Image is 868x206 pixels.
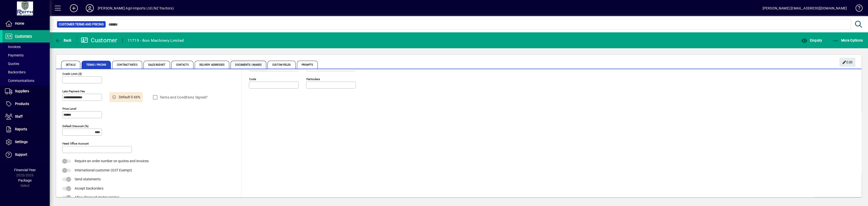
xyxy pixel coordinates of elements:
span: Default 0.66% [119,95,140,100]
span: Suppliers [15,89,29,93]
button: Edit [839,58,855,67]
a: Invoices [2,43,50,51]
a: Knowledge Base [852,1,862,17]
mat-label: Default Discount (%) [62,124,89,128]
span: Sales Budget [143,61,170,69]
button: More Options [831,36,864,45]
div: [PERSON_NAME] [EMAIL_ADDRESS][DOMAIN_NAME] [763,4,847,12]
a: Quotes [2,59,50,68]
span: Back [55,38,72,42]
span: Terms / Pricing [82,61,111,69]
span: Reports [15,127,27,131]
span: Edit [842,58,853,66]
span: Settings [15,140,28,144]
span: Send statements [75,177,101,181]
button: Back [54,36,73,45]
span: International customer (GST Exempt) [75,168,132,172]
span: Communications [5,79,34,83]
span: Custom Fields [268,61,295,69]
span: Staff [15,114,23,118]
span: Prompts [297,61,318,69]
span: Contacts [171,61,193,69]
span: Quotes [5,62,19,66]
span: Backorders [5,70,26,74]
div: [PERSON_NAME] Agri-Imports Ltd (NZ Tractors) [98,4,174,12]
app-page-header-button: Back [50,36,77,45]
span: Details [61,61,80,69]
mat-label: Credit Limit ($) [62,72,82,76]
span: Require an order number on quotes and invoices [75,159,149,163]
a: Backorders [2,68,50,76]
span: Allow discount matrix pricing [75,195,119,199]
a: Home [2,17,50,30]
span: Customer Terms and Pricing [59,22,104,27]
span: Payments [5,53,24,57]
button: Add [66,4,82,13]
a: Support [2,149,50,161]
mat-label: Price Level [62,107,76,110]
mat-label: Code [249,77,256,81]
span: Contract Rates [112,61,142,69]
span: More Options [833,38,863,42]
div: Customer [81,36,117,44]
mat-label: Particulars [306,77,320,81]
span: Delivery Addresses [195,61,229,69]
span: Invoices [5,45,21,49]
a: Settings [2,136,50,148]
div: 11719 - Ikon Machinery Limited [128,37,184,45]
span: Support [15,153,27,156]
a: Payments [2,51,50,59]
button: Enquiry [800,36,823,45]
mat-label: Head Office Account [62,142,89,145]
span: Products [15,102,29,106]
a: Products [2,98,50,110]
span: Customers [15,34,32,38]
span: Package [18,178,32,182]
a: Communications [2,76,50,85]
span: Enquiry [801,38,822,42]
span: Accept backorders [75,186,103,190]
span: Home [15,21,24,25]
mat-label: Late Payment Fee [62,90,85,93]
button: Profile [82,4,98,13]
a: Reports [2,123,50,136]
span: Documents / Images [230,61,266,69]
span: Financial Year [14,168,36,172]
a: Staff [2,110,50,123]
a: Suppliers [2,85,50,98]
